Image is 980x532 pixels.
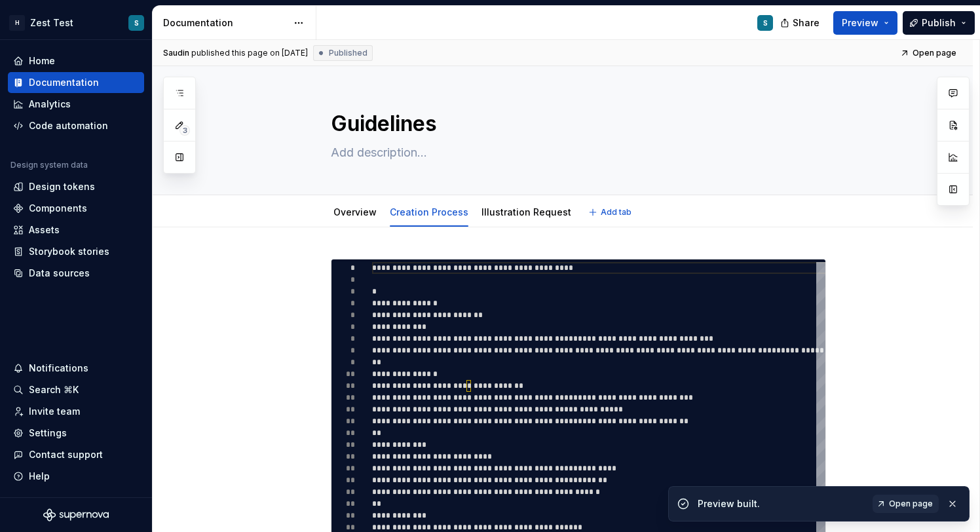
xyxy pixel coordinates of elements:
div: Creation Process [385,198,474,225]
svg: Supernova Logo [43,508,109,522]
div: Design tokens [29,180,95,193]
span: Published [329,48,367,58]
button: Publish [903,11,975,35]
a: Assets [8,219,144,240]
a: Settings [8,423,144,444]
button: Search ⌘K [8,379,144,400]
a: Creation Process [390,206,468,218]
div: Storybook stories [29,245,109,258]
div: Settings [29,427,67,440]
a: Data sources [8,263,144,284]
a: Analytics [8,94,144,115]
div: Contact support [29,448,103,461]
button: Share [774,11,828,35]
span: Open page [889,499,933,509]
div: Invite team [29,405,80,418]
button: Contact support [8,444,144,465]
textarea: Guidelines [328,108,823,140]
div: Assets [29,223,60,237]
a: Open page [896,44,962,62]
span: Preview [842,16,878,29]
button: Preview [833,11,897,35]
div: Documentation [29,76,99,89]
span: Share [793,16,820,29]
div: Design system data [10,160,88,170]
div: Notifications [29,362,88,375]
a: Home [8,50,144,71]
div: S [134,18,139,28]
div: Preview built. [698,497,865,510]
span: Open page [913,48,956,58]
div: H [9,15,25,31]
a: Design tokens [8,176,144,197]
div: Code automation [29,119,108,132]
div: Components [29,202,87,215]
a: Storybook stories [8,241,144,262]
a: Open page [873,495,939,513]
a: Components [8,198,144,219]
button: Notifications [8,358,144,379]
div: Overview [328,198,382,225]
a: Documentation [8,72,144,93]
div: published this page on [DATE] [191,48,308,58]
span: Add tab [601,207,631,218]
div: Zest Test [30,16,73,29]
a: Invite team [8,401,144,422]
button: Add tab [584,203,637,221]
button: HZest TestS [3,9,149,37]
div: Documentation [163,16,287,29]
div: Search ⌘K [29,383,79,396]
span: Publish [922,16,956,29]
span: 3 [179,125,190,136]
a: Code automation [8,115,144,136]
div: Analytics [29,98,71,111]
div: Home [29,54,55,67]
div: Data sources [29,267,90,280]
div: S [763,18,768,28]
a: Illustration Request [481,206,571,218]
span: Saudin [163,48,189,58]
div: Illustration Request [476,198,576,225]
div: Help [29,470,50,483]
a: Overview [333,206,377,218]
button: Help [8,466,144,487]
